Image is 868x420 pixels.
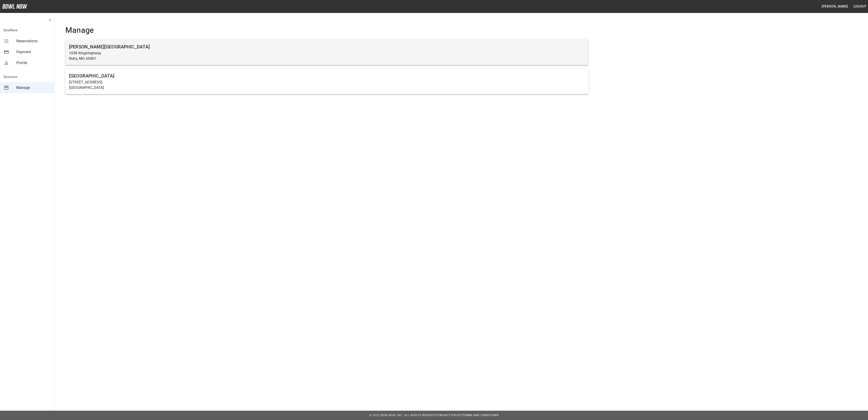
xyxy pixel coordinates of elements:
button: Logout [852,2,868,11]
p: [GEOGRAPHIC_DATA] [69,85,585,90]
p: 1038 Kingshighway [69,50,585,56]
a: Privacy Policy [438,414,462,417]
a: Terms and Conditions [463,414,499,417]
span: Manage [16,85,51,90]
span: © 2022 BowlNow, Inc. All Rights Reserved. [369,414,438,417]
h6: [PERSON_NAME][GEOGRAPHIC_DATA] [69,43,585,50]
span: Payment [16,49,51,55]
button: [PERSON_NAME] [820,2,850,11]
span: Profile [16,60,51,66]
h4: Manage [65,25,588,35]
p: Rolla, MO 65401 [69,56,585,61]
p: [STREET_ADDRESS] [69,80,585,85]
img: logo [2,4,27,9]
span: Reservations [16,38,51,44]
h6: [GEOGRAPHIC_DATA] [69,72,585,80]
